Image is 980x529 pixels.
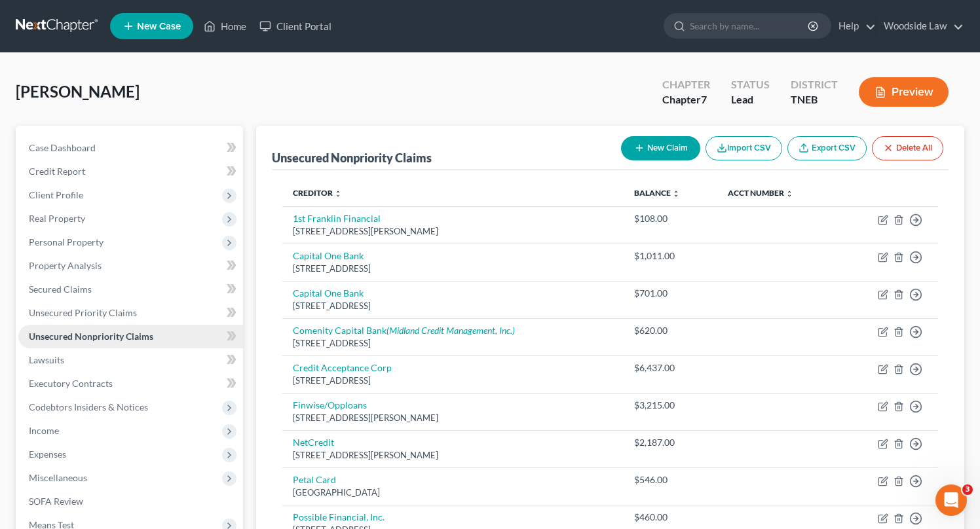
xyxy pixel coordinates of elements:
a: Capital One Bank [293,250,364,261]
input: Search by name... [690,14,810,38]
a: SOFA Review [18,490,243,513]
div: [STREET_ADDRESS] [293,263,613,275]
div: Chapter [662,77,710,92]
div: $2,187.00 [634,436,707,449]
a: Credit Acceptance Corp [293,362,392,373]
span: SOFA Review [29,496,83,507]
a: Home [197,14,253,38]
div: [GEOGRAPHIC_DATA] [293,486,613,499]
a: Unsecured Nonpriority Claims [18,325,243,348]
a: Unsecured Priority Claims [18,301,243,325]
a: Export CSV [787,136,867,160]
div: $3,215.00 [634,399,707,412]
a: Woodside Law [877,14,964,38]
div: Status [731,77,770,92]
a: Help [832,14,876,38]
span: Real Property [29,213,85,224]
a: Comenity Capital Bank(Midland Credit Management, Inc.) [293,325,515,336]
a: Creditor unfold_more [293,188,342,198]
span: Income [29,425,59,436]
div: $701.00 [634,287,707,300]
span: Codebtors Insiders & Notices [29,401,148,412]
span: [PERSON_NAME] [16,82,140,101]
div: [STREET_ADDRESS] [293,374,613,387]
button: New Claim [621,136,700,160]
div: $1,011.00 [634,249,707,263]
a: Secured Claims [18,278,243,301]
span: Executory Contracts [29,378,113,389]
a: Property Analysis [18,254,243,278]
a: 1st Franklin Financial [293,213,381,224]
span: Unsecured Priority Claims [29,307,137,318]
div: $108.00 [634,212,707,225]
a: Possible Financial, Inc. [293,511,385,522]
a: Petal Card [293,474,336,485]
iframe: Intercom live chat [935,484,967,516]
span: Miscellaneous [29,472,87,483]
a: Case Dashboard [18,136,243,160]
a: Balance unfold_more [634,188,680,198]
a: Client Portal [253,14,338,38]
span: Unsecured Nonpriority Claims [29,331,153,342]
div: $546.00 [634,473,707,486]
div: [STREET_ADDRESS][PERSON_NAME] [293,412,613,424]
button: Import CSV [706,136,782,160]
span: Expenses [29,448,66,460]
div: TNEB [791,92,838,107]
div: Lead [731,92,770,107]
span: Secured Claims [29,283,92,295]
div: [STREET_ADDRESS][PERSON_NAME] [293,449,613,462]
span: Credit Report [29,166,85,177]
div: $460.00 [634,511,707,524]
span: Lawsuits [29,354,64,365]
div: [STREET_ADDRESS] [293,300,613,312]
button: Delete All [872,136,943,160]
a: Executory Contracts [18,372,243,395]
span: Personal Property [29,236,104,247]
a: Lawsuits [18,348,243,372]
div: District [791,77,838,92]
a: Capital One Bank [293,287,364,299]
span: 7 [701,93,707,105]
div: Unsecured Nonpriority Claims [272,150,432,166]
div: $6,437.00 [634,361,707,374]
span: 3 [962,484,973,495]
span: Client Profile [29,189,83,200]
a: Credit Report [18,160,243,183]
a: Acct Number unfold_more [728,188,793,198]
i: (Midland Credit Management, Inc.) [386,325,515,336]
i: unfold_more [785,190,793,198]
span: Case Dashboard [29,142,96,153]
div: [STREET_ADDRESS] [293,337,613,350]
div: [STREET_ADDRESS][PERSON_NAME] [293,225,613,238]
i: unfold_more [672,190,680,198]
div: $620.00 [634,324,707,337]
div: Chapter [662,92,710,107]
a: NetCredit [293,437,334,448]
button: Preview [859,77,949,107]
span: Property Analysis [29,260,102,271]
i: unfold_more [334,190,342,198]
span: New Case [137,22,181,31]
a: Finwise/Opploans [293,399,367,410]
